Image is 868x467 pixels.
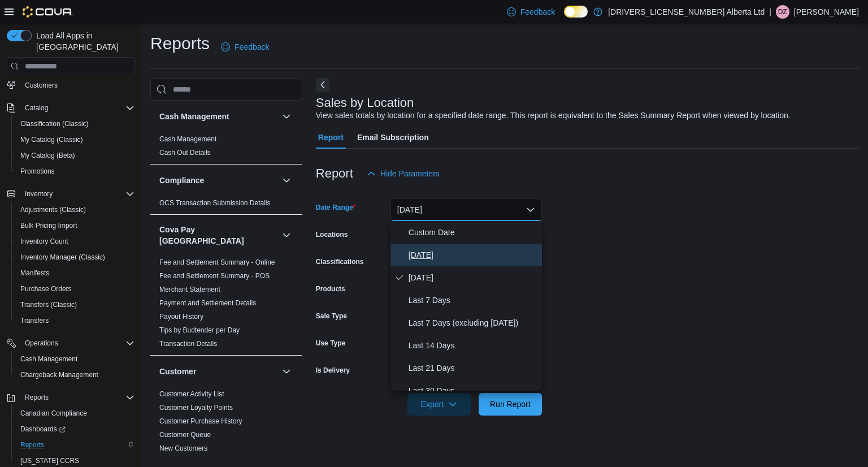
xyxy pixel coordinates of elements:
h3: Sales by Location [316,96,414,110]
span: Fee and Settlement Summary - POS [159,271,270,280]
span: Cash Out Details [159,148,211,157]
a: Cash Out Details [159,149,211,157]
a: Inventory Count [16,235,73,248]
span: Reports [25,393,49,402]
button: Reports [20,391,53,404]
button: Catalog [20,101,53,115]
span: My Catalog (Beta) [16,149,134,162]
h3: Customer [159,366,196,377]
span: Manifests [20,269,49,278]
a: Purchase Orders [16,282,76,296]
img: Cova [23,6,73,18]
span: Purchase Orders [16,282,134,296]
button: Inventory Count [11,233,139,249]
span: Load All Apps in [GEOGRAPHIC_DATA] [32,30,134,53]
button: Operations [2,335,139,351]
a: Feedback [216,36,274,58]
button: Cova Pay [GEOGRAPHIC_DATA] [159,224,277,247]
input: Dark Mode [564,6,588,18]
span: Customers [25,81,58,90]
button: Purchase Orders [11,281,139,297]
a: Payment and Settlement Details [159,299,256,307]
div: Compliance [150,196,302,214]
span: Dark Mode [564,18,565,18]
label: Use Type [316,339,345,348]
span: Last 14 Days [409,339,537,352]
span: Reports [20,391,134,404]
a: Customer Purchase History [159,417,242,425]
span: Email Subscription [357,126,429,149]
a: Payout History [159,313,203,321]
span: Manifests [16,266,134,280]
span: Inventory Manager (Classic) [20,253,105,262]
a: My Catalog (Classic) [16,133,88,146]
a: Classification (Classic) [16,117,93,131]
a: OCS Transaction Submission Details [159,199,271,207]
span: Customer Loyalty Points [159,403,233,412]
span: Customer Activity List [159,390,224,399]
button: Operations [20,336,63,350]
span: Last 30 Days [409,384,537,397]
p: [DRIVERS_LICENSE_NUMBER] Alberta Ltd [608,5,765,19]
a: Transfers (Classic) [16,298,81,312]
label: Products [316,284,345,293]
label: Sale Type [316,312,347,321]
button: Reports [2,390,139,405]
span: Payout History [159,312,203,321]
span: OCS Transaction Submission Details [159,198,271,207]
a: Bulk Pricing Import [16,219,82,232]
button: Inventory [20,187,57,201]
span: My Catalog (Classic) [16,133,134,146]
span: Adjustments (Classic) [20,205,86,214]
div: Cova Pay [GEOGRAPHIC_DATA] [150,256,302,355]
button: Transfers [11,313,139,328]
button: Cova Pay [GEOGRAPHIC_DATA] [280,228,293,242]
span: Hide Parameters [380,168,440,179]
span: Inventory Manager (Classic) [16,250,134,264]
span: DZ [778,5,787,19]
span: Customer Purchase History [159,417,242,426]
button: Cash Management [280,110,293,123]
span: Classification (Classic) [20,119,89,128]
a: Promotions [16,165,59,178]
h3: Report [316,167,353,180]
h1: Reports [150,32,210,55]
div: View sales totals by location for a specified date range. This report is equivalent to the Sales ... [316,110,791,122]
button: Canadian Compliance [11,405,139,421]
a: Dashboards [11,421,139,437]
span: Bulk Pricing Import [20,221,77,230]
button: Export [407,393,471,416]
a: New Customers [159,444,207,452]
span: Transfers [20,316,49,325]
span: Inventory [20,187,134,201]
div: Customer [150,387,302,460]
span: Customers [20,78,134,92]
span: Reports [20,440,44,449]
span: Promotions [16,165,134,178]
a: Adjustments (Classic) [16,203,90,217]
a: Transaction Details [159,340,217,348]
a: Chargeback Management [16,368,103,382]
a: Manifests [16,266,54,280]
span: Canadian Compliance [16,407,134,420]
button: Inventory [2,186,139,202]
span: Canadian Compliance [20,409,87,418]
span: Last 7 Days [409,293,537,307]
a: Fee and Settlement Summary - Online [159,258,275,266]
a: Cash Management [159,135,216,143]
span: Transfers (Classic) [16,298,134,312]
a: Customer Queue [159,431,211,439]
span: Fee and Settlement Summary - Online [159,258,275,267]
button: Compliance [280,174,293,187]
span: Feedback [235,41,269,53]
a: Customer Loyalty Points [159,404,233,412]
span: Purchase Orders [20,284,72,293]
span: Promotions [20,167,55,176]
a: Transfers [16,314,53,327]
button: Compliance [159,175,277,186]
span: Customer Queue [159,430,211,439]
button: Manifests [11,265,139,281]
button: Hide Parameters [362,162,444,185]
a: Dashboards [16,422,70,436]
span: Dashboards [20,425,66,434]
